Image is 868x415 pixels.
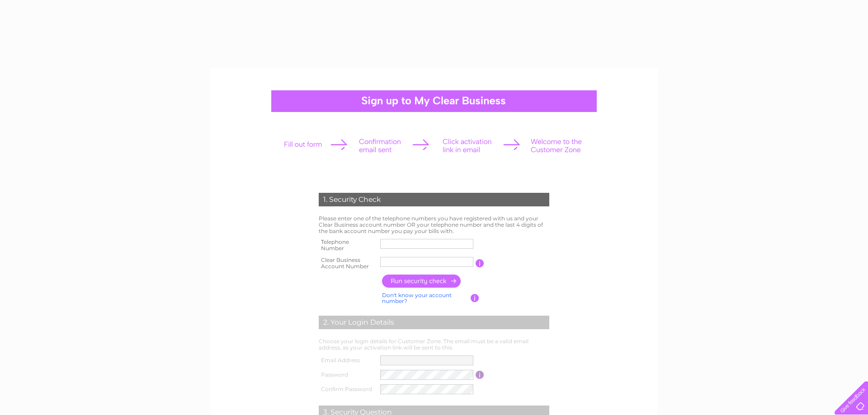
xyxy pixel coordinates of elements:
input: Information [476,371,484,379]
a: Don't know your account number? [382,292,452,305]
th: Telephone Number [316,236,378,254]
input: Information [476,259,484,267]
td: Please enter one of the telephone numbers you have registered with us and your Clear Business acc... [316,213,552,236]
td: Choose your login details for Customer Zone. The email must be a valid email address, as your act... [316,336,552,353]
input: Information [471,294,479,302]
th: Password [316,368,378,382]
th: Clear Business Account Number [316,254,378,272]
div: 1. Security Check [319,193,549,206]
th: Confirm Password [316,382,378,396]
div: 2. Your Login Details [319,316,549,329]
th: Email Address [316,353,378,368]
